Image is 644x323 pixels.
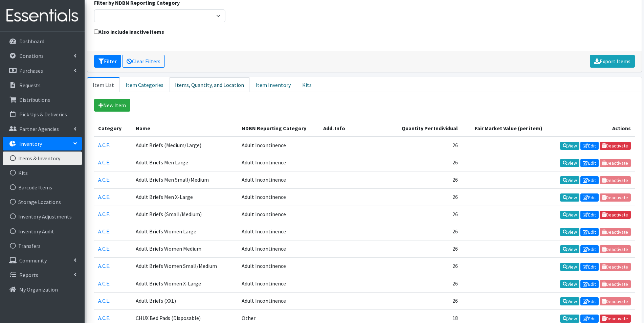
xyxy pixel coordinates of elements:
[590,55,635,68] a: Export Items
[238,275,319,292] td: Adult Incontinence
[98,297,110,304] a: A.C.E.
[3,152,82,165] a: Items & Inventory
[19,96,50,103] p: Distributions
[3,34,82,48] a: Dashboard
[580,211,599,219] a: Edit
[580,245,599,253] a: Edit
[98,193,110,200] a: A.C.E.
[3,49,82,63] a: Donations
[3,181,82,194] a: Barcode Items
[390,137,462,154] td: 26
[560,263,579,271] a: View
[390,258,462,275] td: 26
[238,292,319,309] td: Adult Incontinence
[98,228,110,235] a: A.C.E.
[462,120,547,137] th: Fair Market Value (per item)
[580,315,599,323] a: Edit
[560,228,579,236] a: View
[580,297,599,305] a: Edit
[3,268,82,282] a: Reports
[238,206,319,223] td: Adult Incontinence
[560,142,579,150] a: View
[98,142,110,148] a: A.C.E.
[390,154,462,171] td: 26
[19,82,41,89] p: Requests
[250,77,296,92] a: Item Inventory
[132,240,237,258] td: Adult Briefs Women Medium
[3,225,82,238] a: Inventory Audit
[98,176,110,183] a: A.C.E.
[390,240,462,258] td: 26
[3,283,82,296] a: My Organization
[238,137,319,154] td: Adult Incontinence
[238,154,319,171] td: Adult Incontinence
[19,125,59,132] p: Partner Agencies
[98,262,110,269] a: A.C.E.
[580,176,599,184] a: Edit
[238,240,319,258] td: Adult Incontinence
[98,280,110,287] a: A.C.E.
[560,211,579,219] a: View
[390,206,462,223] td: 26
[580,280,599,288] a: Edit
[3,4,82,27] img: HumanEssentials
[238,188,319,206] td: Adult Incontinence
[238,223,319,240] td: Adult Incontinence
[132,258,237,275] td: Adult Briefs Women Small/Medium
[3,195,82,209] a: Storage Locations
[3,108,82,121] a: Pick Ups & Deliveries
[600,315,631,323] a: Deactivate
[600,211,631,219] a: Deactivate
[296,77,317,92] a: Kits
[560,297,579,305] a: View
[238,171,319,188] td: Adult Incontinence
[390,120,462,137] th: Quantity Per Individual
[580,193,599,202] a: Edit
[580,142,599,150] a: Edit
[560,176,579,184] a: View
[132,188,237,206] td: Adult Briefs Men X-Large
[3,166,82,180] a: Kits
[19,111,67,118] p: Pick Ups & Deliveries
[3,122,82,136] a: Partner Agencies
[98,315,110,321] a: A.C.E.
[98,211,110,217] a: A.C.E.
[238,120,319,137] th: NDBN Reporting Category
[169,77,250,92] a: Items, Quantity, and Location
[132,154,237,171] td: Adult Briefs Men Large
[580,228,599,236] a: Edit
[600,142,631,150] a: Deactivate
[390,171,462,188] td: 26
[3,254,82,267] a: Community
[120,77,169,92] a: Item Categories
[19,286,58,293] p: My Organization
[3,64,82,77] a: Purchases
[98,245,110,252] a: A.C.E.
[547,120,635,137] th: Actions
[390,188,462,206] td: 26
[3,78,82,92] a: Requests
[3,93,82,107] a: Distributions
[132,137,237,154] td: Adult Briefs (Medium/Large)
[560,193,579,202] a: View
[132,171,237,188] td: Adult Briefs Men Small/Medium
[94,29,98,34] input: Also include inactive items
[580,263,599,271] a: Edit
[390,275,462,292] td: 26
[94,120,132,137] th: Category
[132,206,237,223] td: Adult Briefs (Small/Medium)
[94,99,130,112] a: New Item
[19,272,38,278] p: Reports
[132,223,237,240] td: Adult Briefs Women Large
[132,120,237,137] th: Name
[580,159,599,167] a: Edit
[132,292,237,309] td: Adult Briefs (XXL)
[560,280,579,288] a: View
[560,245,579,253] a: View
[238,258,319,275] td: Adult Incontinence
[19,140,42,147] p: Inventory
[3,239,82,253] a: Transfers
[319,120,390,137] th: Add. Info
[122,55,165,68] a: Clear Filters
[132,275,237,292] td: Adult Briefs Women X-Large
